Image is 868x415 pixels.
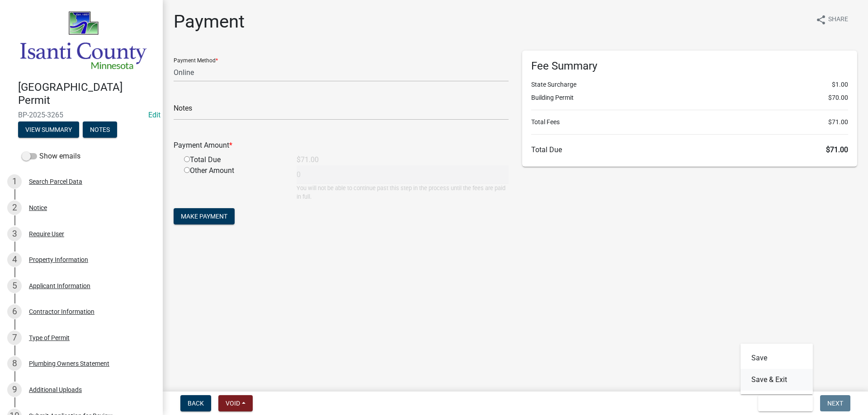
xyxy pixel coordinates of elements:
wm-modal-confirm: Notes [83,126,117,134]
li: Total Fees [531,117,848,127]
div: 3 [7,227,22,241]
div: Contractor Information [29,308,94,315]
div: Property Information [29,256,88,263]
div: 4 [7,252,22,267]
button: Notes [83,121,117,138]
div: Total Due [177,154,290,165]
span: $1.00 [832,80,848,89]
div: Type of Permit [29,335,70,341]
h4: [GEOGRAPHIC_DATA] Permit [18,81,156,107]
li: State Surcharge [531,80,848,89]
span: BP-2025-3265 [18,111,145,119]
i: share [816,14,826,25]
span: Save & Exit [765,400,800,407]
button: Back [180,395,211,411]
button: Save & Exit [758,395,813,411]
div: 1 [7,174,22,189]
span: Share [828,14,848,25]
button: Next [820,395,850,411]
h6: Fee Summary [531,60,848,73]
span: $71.00 [826,145,848,154]
div: Search Parcel Data [29,178,82,185]
button: Save [741,347,813,369]
span: Void [226,400,240,407]
div: 7 [7,331,22,345]
div: 8 [7,356,22,371]
div: Notice [29,205,47,211]
div: 9 [7,382,22,397]
span: Back [188,400,204,407]
img: Isanti County, Minnesota [18,9,148,71]
div: Payment Amount [167,140,515,151]
button: Void [218,395,253,411]
wm-modal-confirm: Edit Application Number [148,111,160,119]
span: Make Payment [181,213,227,220]
span: Next [827,400,843,407]
div: Additional Uploads [29,387,82,393]
div: Other Amount [177,165,290,201]
label: Show emails [22,151,80,162]
button: shareShare [808,11,855,28]
span: $70.00 [828,93,848,103]
li: Building Permit [531,93,848,103]
h1: Payment [174,11,245,33]
button: Make Payment [174,208,235,224]
div: 2 [7,201,22,215]
div: 6 [7,304,22,319]
wm-modal-confirm: Summary [18,126,79,134]
a: Edit [148,111,160,119]
div: 5 [7,279,22,293]
div: Save & Exit [741,344,813,394]
h6: Total Due [531,145,848,154]
span: $71.00 [828,117,848,127]
div: Applicant Information [29,283,90,289]
div: Plumbing Owners Statement [29,360,109,367]
button: View Summary [18,121,79,138]
div: Require User [29,231,64,237]
button: Save & Exit [741,369,813,391]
